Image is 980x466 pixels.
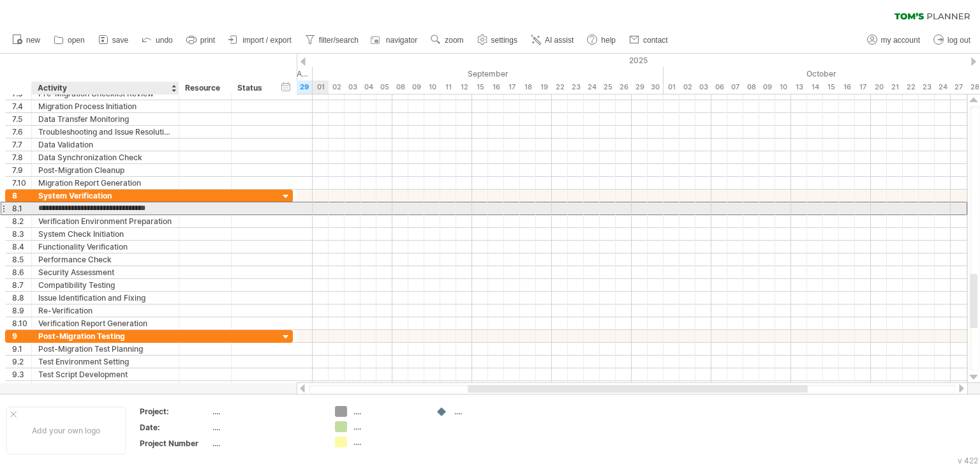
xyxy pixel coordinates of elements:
[225,32,295,49] a: import / export
[12,279,31,291] div: 8.7
[616,80,632,94] div: Friday, 26 September 2025
[648,80,664,94] div: Tuesday, 30 September 2025
[12,253,31,266] div: 8.5
[12,100,31,112] div: 7.4
[6,407,126,455] div: Add your own logo
[12,317,31,329] div: 8.10
[839,80,855,94] div: Thursday, 16 October 2025
[376,80,392,94] div: Friday, 5 September 2025
[38,317,172,329] div: Verification Report Generation
[930,32,974,49] a: log out
[237,82,265,94] div: Status
[855,80,871,94] div: Friday, 17 October 2025
[12,113,31,125] div: 7.5
[26,36,40,45] span: new
[536,80,552,94] div: Friday, 19 September 2025
[200,36,215,45] span: print
[38,215,172,227] div: Verification Environment Preparation
[68,36,85,45] span: open
[935,80,951,94] div: Friday, 24 October 2025
[568,80,584,94] div: Tuesday, 23 September 2025
[472,80,488,94] div: Monday, 15 September 2025
[775,80,791,94] div: Friday, 10 October 2025
[38,190,172,202] div: System Verification
[38,82,172,94] div: Activity
[424,80,440,94] div: Wednesday, 10 September 2025
[212,422,320,433] div: ....
[38,266,172,278] div: Security Assessment
[38,343,172,355] div: Post-Migration Test Planning
[369,32,421,49] a: navigator
[212,438,320,449] div: ....
[185,82,224,94] div: Resource
[743,80,759,94] div: Wednesday, 8 October 2025
[488,80,504,94] div: Tuesday, 16 September 2025
[951,80,967,94] div: Monday, 27 October 2025
[427,32,467,49] a: zoom
[545,36,574,45] span: AI assist
[12,215,31,227] div: 8.2
[95,32,132,49] a: save
[392,80,408,94] div: Monday, 8 September 2025
[632,80,648,94] div: Monday, 29 September 2025
[38,292,172,304] div: Issue Identification and Fixing
[313,67,664,80] div: September 2025
[140,406,210,417] div: Project:
[12,139,31,151] div: 7.7
[38,330,172,342] div: Post-Migration Testing
[807,80,823,94] div: Tuesday, 14 October 2025
[491,36,517,45] span: settings
[711,80,727,94] div: Monday, 6 October 2025
[474,32,521,49] a: settings
[38,304,172,317] div: Re-Verification
[12,151,31,163] div: 7.8
[140,422,210,433] div: Date:
[440,80,456,94] div: Thursday, 11 September 2025
[140,438,210,449] div: Project Number
[38,164,172,176] div: Post-Migration Cleanup
[584,80,600,94] div: Wednesday, 24 September 2025
[38,228,172,240] div: System Check Initiation
[38,126,172,138] div: Troubleshooting and Issue Resolution
[353,421,423,432] div: ....
[38,356,172,368] div: Test Environment Setting
[138,32,177,49] a: undo
[12,190,31,202] div: 8
[313,80,329,94] div: Monday, 1 September 2025
[643,36,668,45] span: contact
[38,241,172,253] div: Functionality Verification
[156,36,173,45] span: undo
[38,381,172,393] div: Test Data Preparation
[12,126,31,138] div: 7.6
[552,80,568,94] div: Monday, 22 September 2025
[242,36,292,45] span: import / export
[600,80,616,94] div: Thursday, 25 September 2025
[626,32,672,49] a: contact
[12,368,31,380] div: 9.3
[12,356,31,368] div: 9.2
[360,80,376,94] div: Thursday, 4 September 2025
[9,32,44,49] a: new
[456,80,472,94] div: Friday, 12 September 2025
[38,368,172,380] div: Test Script Development
[903,80,919,94] div: Wednesday, 22 October 2025
[12,202,31,214] div: 8.1
[386,36,417,45] span: navigator
[601,36,616,45] span: help
[12,304,31,317] div: 8.9
[12,330,31,342] div: 9
[408,80,424,94] div: Tuesday, 9 September 2025
[791,80,807,94] div: Monday, 13 October 2025
[679,80,695,94] div: Thursday, 2 October 2025
[695,80,711,94] div: Friday, 3 October 2025
[12,228,31,240] div: 8.3
[454,406,524,417] div: ....
[345,80,360,94] div: Wednesday, 3 September 2025
[958,456,978,465] div: v 422
[329,80,345,94] div: Tuesday, 2 September 2025
[12,343,31,355] div: 9.1
[12,241,31,253] div: 8.4
[38,100,172,112] div: Migration Process Initiation
[445,36,463,45] span: zoom
[38,177,172,189] div: Migration Report Generation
